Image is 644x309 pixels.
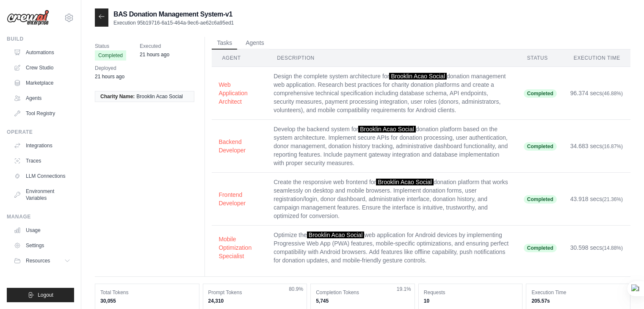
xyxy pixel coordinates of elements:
[100,289,194,296] dt: Total Tokens
[424,298,517,304] dd: 10
[208,298,302,304] dd: 24,310
[140,52,169,58] time: August 20, 2025 at 11:03 GMT-3
[10,154,74,168] a: Traces
[10,46,74,59] a: Automations
[10,223,74,237] a: Usage
[389,73,447,80] span: Brooklin Acao Social
[10,76,74,90] a: Marketplace
[7,129,74,135] div: Operate
[316,298,409,304] dd: 5,745
[95,42,126,50] span: Status
[212,50,267,67] th: Agent
[10,254,74,268] button: Resources
[113,19,234,26] p: Execution 95b19716-6a15-464a-9ec6-ae62c6a95ed1
[267,50,517,67] th: Description
[95,50,126,61] span: Completed
[531,289,625,296] dt: Execution Time
[524,195,557,204] span: Completed
[564,226,630,270] td: 30.598 secs
[602,143,623,149] span: (16.87%)
[358,126,416,132] span: Brooklin Acao Social
[212,37,237,50] button: Tasks
[136,93,182,100] span: Brooklin Acao Social
[10,61,74,74] a: Crew Studio
[10,185,74,205] a: Environment Variables
[517,50,564,67] th: Status
[100,93,135,100] span: Charity Name:
[95,64,124,72] span: Deployed
[376,179,434,185] span: Brooklin Acao Social
[26,257,50,264] span: Resources
[7,36,74,42] div: Build
[7,213,74,220] div: Manage
[267,120,517,173] td: Develop the backend system for donation platform based on the system architecture. Implement secu...
[140,42,169,50] span: Executed
[7,288,74,302] button: Logout
[113,9,234,19] h2: BAS Donation Management System-v1
[564,67,630,120] td: 96.374 secs
[602,196,623,202] span: (21.36%)
[218,80,260,106] button: Web Application Architect
[316,289,409,296] dt: Completion Tokens
[10,107,74,120] a: Tool Registry
[267,226,517,270] td: Optimize the web application for Android devices by implementing Progressive Web App (PWA) featur...
[524,142,557,151] span: Completed
[38,292,53,298] span: Logout
[100,298,194,304] dd: 30,055
[531,298,625,304] dd: 205.57s
[564,173,630,226] td: 43.918 secs
[602,91,623,97] span: (46.88%)
[218,138,260,154] button: Backend Developer
[289,286,303,292] span: 80.9%
[10,169,74,183] a: LLM Connections
[307,232,365,238] span: Brooklin Acao Social
[424,289,517,296] dt: Requests
[602,245,623,251] span: (14.88%)
[10,239,74,252] a: Settings
[10,139,74,152] a: Integrations
[218,235,260,260] button: Mobile Optimization Specialist
[267,173,517,226] td: Create the responsive web frontend for donation platform that works seamlessly on desktop and mob...
[524,244,557,252] span: Completed
[95,74,124,80] time: August 20, 2025 at 10:43 GMT-3
[7,10,49,26] img: Logo
[10,91,74,105] a: Agents
[208,289,302,296] dt: Prompt Tokens
[397,286,411,292] span: 19.1%
[524,89,557,98] span: Completed
[267,67,517,120] td: Design the complete system architecture for donation management web application. Research best pr...
[240,37,269,50] button: Agents
[564,50,630,67] th: Execution Time
[218,190,260,207] button: Frontend Developer
[564,120,630,173] td: 34.683 secs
